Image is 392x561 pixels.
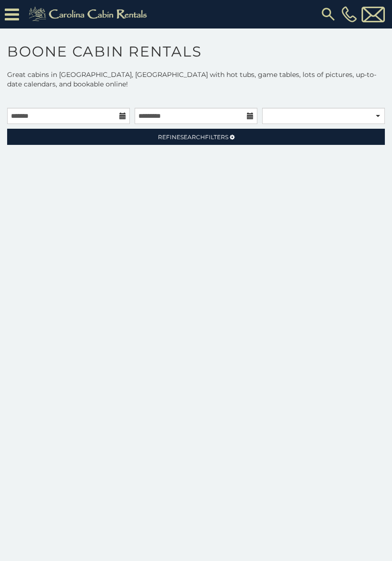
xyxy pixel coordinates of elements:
[339,6,359,22] a: [PHONE_NUMBER]
[158,133,228,141] span: Refine Filters
[7,129,385,145] a: RefineSearchFilters
[180,133,205,141] span: Search
[24,5,155,24] img: Khaki-logo.png
[320,6,337,23] img: search-regular.svg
